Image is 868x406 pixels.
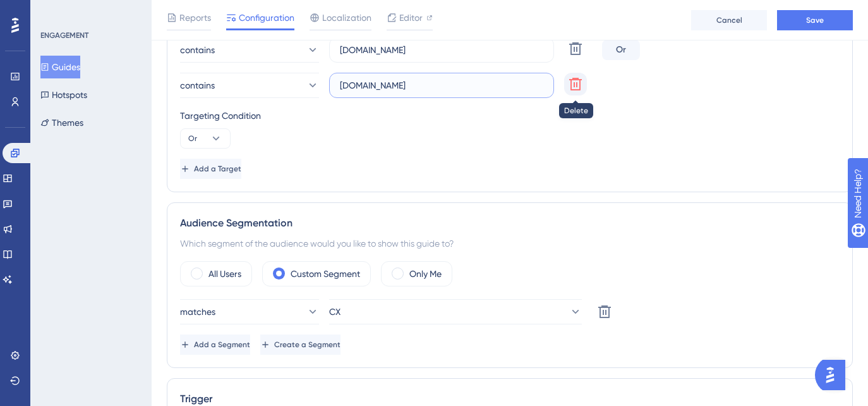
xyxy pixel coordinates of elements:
[399,10,423,25] span: Editor
[40,111,83,134] button: Themes
[208,266,241,281] label: All Users
[716,15,742,25] span: Cancel
[180,335,250,355] button: Add a Segment
[179,10,211,25] span: Reports
[180,73,319,98] button: contains
[322,10,371,25] span: Localization
[329,304,341,319] span: CX
[180,42,215,58] span: contains
[806,15,824,25] span: Save
[291,266,360,281] label: Custom Segment
[691,10,767,30] button: Cancel
[40,30,88,40] div: ENGAGEMENT
[40,56,80,78] button: Guides
[180,37,319,63] button: contains
[194,164,241,174] span: Add a Target
[340,43,543,57] input: yourwebsite.com/path
[180,78,215,93] span: contains
[194,340,250,350] span: Add a Segment
[815,356,853,394] iframe: UserGuiding AI Assistant Launcher
[274,340,341,350] span: Create a Segment
[340,78,543,92] input: yourwebsite.com/path
[180,159,241,179] button: Add a Target
[329,299,582,324] button: CX
[180,108,840,123] div: Targeting Condition
[777,10,853,30] button: Save
[180,128,231,149] button: Or
[180,236,840,251] div: Which segment of the audience would you like to show this guide to?
[409,266,442,281] label: Only Me
[180,299,319,324] button: matches
[188,133,197,144] span: Or
[180,216,840,231] div: Audience Segmentation
[602,40,640,60] div: Or
[260,335,341,355] button: Create a Segment
[40,83,87,106] button: Hotspots
[180,304,215,319] span: matches
[239,10,294,25] span: Configuration
[30,3,79,18] span: Need Help?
